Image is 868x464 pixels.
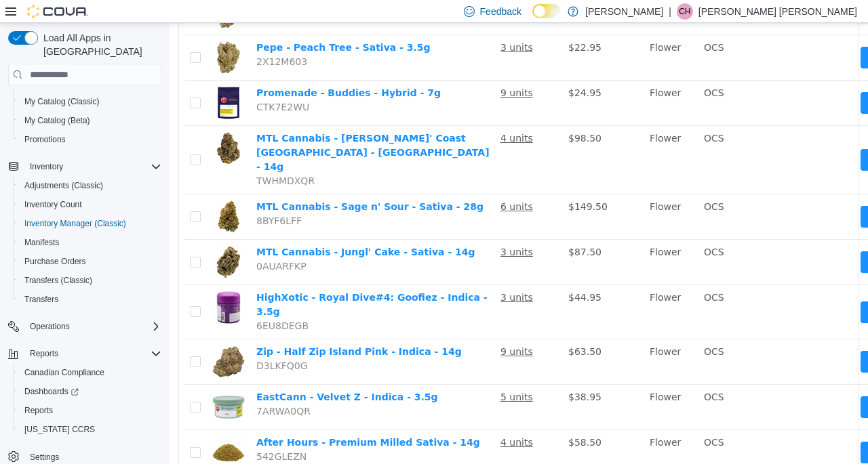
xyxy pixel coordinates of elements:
[42,268,76,301] img: HighXotic - Royal Dive#4: Goofiez - Indica - 3.5g hero shot
[87,238,137,249] span: 0AUARFKP
[19,402,58,419] a: Reports
[24,96,100,107] span: My Catalog (Classic)
[677,3,693,20] div: Connor Horvath
[399,323,432,334] span: $63.50
[19,291,64,308] a: Transfers
[27,5,88,18] img: Cova
[399,178,438,189] span: $149.50
[24,405,53,416] span: Reports
[698,3,857,20] p: [PERSON_NAME] [PERSON_NAME]
[534,64,555,75] span: OCS
[475,362,529,407] td: Flower
[42,18,76,51] img: Pepe - Peach Tree - Sativa - 3.5g hero shot
[87,33,138,44] span: 2X12M603
[19,177,108,194] a: Adjustments (Classic)
[24,318,161,335] span: Operations
[19,421,100,438] a: [US_STATE] CCRS
[399,19,432,30] span: $22.95
[19,215,132,232] a: Inventory Manager (Classic)
[475,217,529,262] td: Flower
[24,318,75,335] button: Operations
[87,19,261,30] a: Pepe - Peach Tree - Sativa - 3.5g
[24,237,59,248] span: Manifests
[38,31,161,58] span: Load All Apps in [GEOGRAPHIC_DATA]
[42,222,76,256] img: MTL Cannabis - Jungl' Cake - Sativa - 14g hero shot
[19,383,84,400] a: Dashboards
[19,215,161,232] span: Inventory Manager (Classic)
[42,322,76,356] img: Zip - Half Zip Island Pink - Indica - 14g hero shot
[87,368,269,379] a: EastCann - Velvet Z - Indica - 3.5g
[691,419,753,440] button: icon: swapMove
[331,414,363,425] u: 4 units
[42,108,76,142] img: MTL Cannabis - Wes' Coast Kush - Indica - 14g hero shot
[19,234,161,251] span: Manifests
[19,364,110,381] a: Canadian Compliance
[30,161,63,172] span: Inventory
[42,413,76,446] img: After Hours - Premium Milled Sativa - 14g hero shot
[87,178,314,189] a: MTL Cannabis - Sage n' Sour - Sativa - 28g
[331,323,363,334] u: 9 units
[534,224,555,234] span: OCS
[19,196,87,213] a: Inventory Count
[331,19,363,30] u: 3 units
[534,323,555,334] span: OCS
[30,348,58,359] span: Reports
[14,92,167,111] button: My Catalog (Classic)
[19,364,161,381] span: Canadian Compliance
[679,3,690,20] span: CH
[331,110,363,121] u: 4 units
[19,253,161,270] span: Purchase Orders
[331,178,363,189] u: 6 units
[24,367,104,378] span: Canadian Compliance
[24,115,90,126] span: My Catalog (Beta)
[534,269,555,280] span: OCS
[87,428,137,439] span: 542GLEZN
[3,317,167,336] button: Operations
[399,269,432,280] span: $44.95
[14,252,167,271] button: Purchase Orders
[87,79,140,89] span: CTK7E2WU
[42,63,76,97] img: Promenade - Buddies - Hybrid - 7g hero shot
[19,112,161,129] span: My Catalog (Beta)
[475,316,529,362] td: Flower
[24,294,58,305] span: Transfers
[331,64,363,75] u: 9 units
[331,368,363,379] u: 5 units
[19,131,161,148] span: Promotions
[24,134,66,145] span: Promotions
[399,414,432,425] span: $58.50
[14,271,167,290] button: Transfers (Classic)
[331,224,363,234] u: 3 units
[669,3,671,20] p: |
[87,110,320,149] a: MTL Cannabis - [PERSON_NAME]' Coast [GEOGRAPHIC_DATA] - [GEOGRAPHIC_DATA] - 14g
[14,176,167,195] button: Adjustments (Classic)
[14,130,167,149] button: Promotions
[14,195,167,214] button: Inventory Count
[14,401,167,420] button: Reports
[399,110,432,121] span: $98.50
[3,157,167,176] button: Inventory
[19,402,161,419] span: Reports
[24,345,64,362] button: Reports
[532,4,561,18] input: Dark Mode
[475,12,529,58] td: Flower
[534,110,555,121] span: OCS
[399,368,432,379] span: $38.95
[24,199,82,210] span: Inventory Count
[19,421,161,438] span: Washington CCRS
[14,233,167,252] button: Manifests
[19,291,161,308] span: Transfers
[475,407,529,452] td: Flower
[19,272,98,289] a: Transfers (Classic)
[24,218,126,229] span: Inventory Manager (Classic)
[691,183,753,205] button: icon: swapMove
[24,424,95,435] span: [US_STATE] CCRS
[24,345,161,362] span: Reports
[87,323,292,334] a: Zip - Half Zip Island Pink - Indica - 14g
[14,363,167,382] button: Canadian Compliance
[475,171,529,217] td: Flower
[87,224,306,234] a: MTL Cannabis - Jungl' Cake - Sativa - 14g
[534,178,555,189] span: OCS
[24,159,68,175] button: Inventory
[19,272,161,289] span: Transfers (Classic)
